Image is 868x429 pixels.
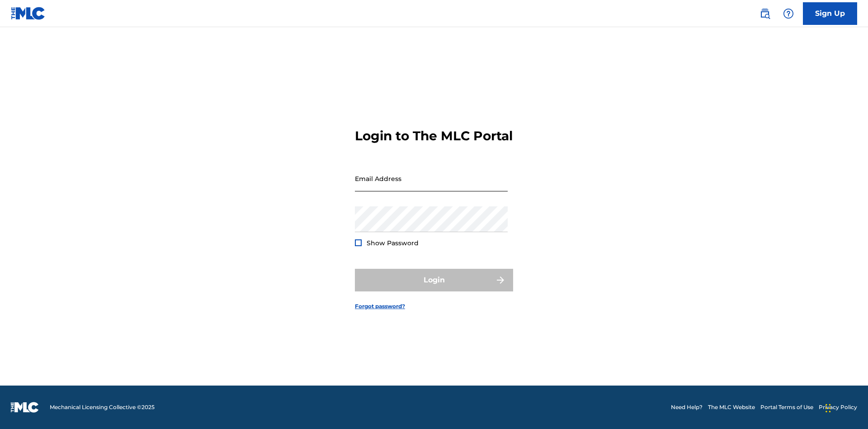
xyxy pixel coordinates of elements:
a: Need Help? [671,403,703,411]
iframe: Chat Widget [823,386,868,429]
h3: Login to The MLC Portal [355,128,513,144]
img: logo [11,402,39,413]
a: Forgot password? [355,302,405,310]
img: MLC Logo [11,7,46,20]
span: Mechanical Licensing Collective © 2025 [50,403,155,411]
a: Portal Terms of Use [760,403,813,411]
div: Help [779,5,797,23]
a: Privacy Policy [819,403,857,411]
a: The MLC Website [708,403,755,411]
img: help [783,8,794,19]
a: Public Search [756,5,774,23]
a: Sign Up [803,2,857,25]
img: search [759,8,770,19]
div: Drag [826,395,831,422]
span: Show Password [367,239,419,247]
